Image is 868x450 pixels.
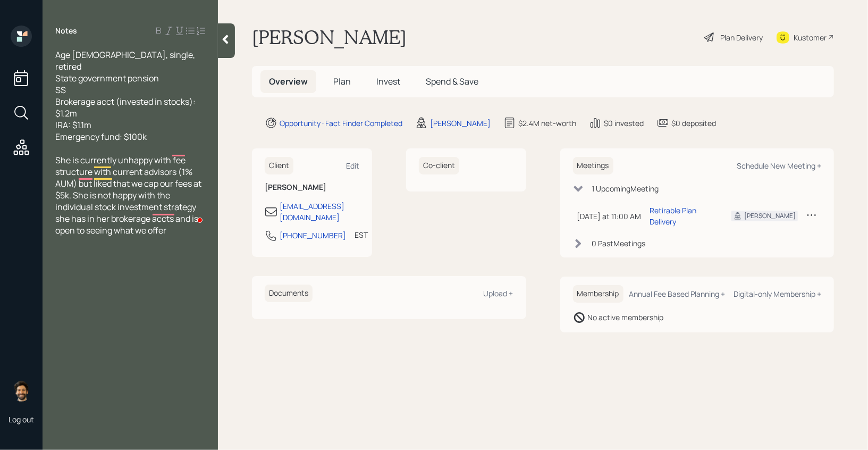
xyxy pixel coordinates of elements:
[252,26,407,49] h1: [PERSON_NAME]
[650,205,715,227] div: Retirable Plan Delivery
[629,289,725,299] div: Annual Fee Based Planning +
[573,285,623,303] h6: Membership
[55,26,77,36] label: Notes
[720,32,763,43] div: Plan Delivery
[11,380,32,402] img: eric-schwartz-headshot.png
[430,118,491,129] div: [PERSON_NAME]
[592,238,646,249] div: 0 Past Meeting s
[426,76,478,87] span: Spend & Save
[269,76,308,87] span: Overview
[55,154,203,236] span: She is currently unhappy with fee structure with current advisors (1% AUM) but liked that we cap ...
[573,157,613,174] h6: Meetings
[604,118,644,129] div: $0 invested
[376,76,400,87] span: Invest
[518,118,576,129] div: $2.4M net-worth
[346,161,359,171] div: Edit
[280,118,402,129] div: Opportunity · Fact Finder Completed
[9,414,34,424] div: Log out
[265,183,359,192] h6: [PERSON_NAME]
[280,201,359,223] div: [EMAIL_ADDRESS][DOMAIN_NAME]
[265,157,293,174] h6: Client
[419,157,459,174] h6: Co-client
[577,211,642,222] div: [DATE] at 11:00 AM
[355,229,368,240] div: EST
[280,230,346,241] div: [PHONE_NUMBER]
[794,32,827,43] div: Kustomer
[265,285,313,302] h6: Documents
[592,183,659,194] div: 1 Upcoming Meeting
[737,161,821,171] div: Schedule New Meeting +
[744,211,796,221] div: [PERSON_NAME]
[333,76,351,87] span: Plan
[734,289,821,299] div: Digital-only Membership +
[55,49,197,143] span: Age [DEMOGRAPHIC_DATA], single, retired State government pension SS Brokerage acct (invested in s...
[55,49,205,236] div: To enrich screen reader interactions, please activate Accessibility in Grammarly extension settings
[484,288,513,298] div: Upload +
[588,312,664,323] div: No active membership
[671,118,716,129] div: $0 deposited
